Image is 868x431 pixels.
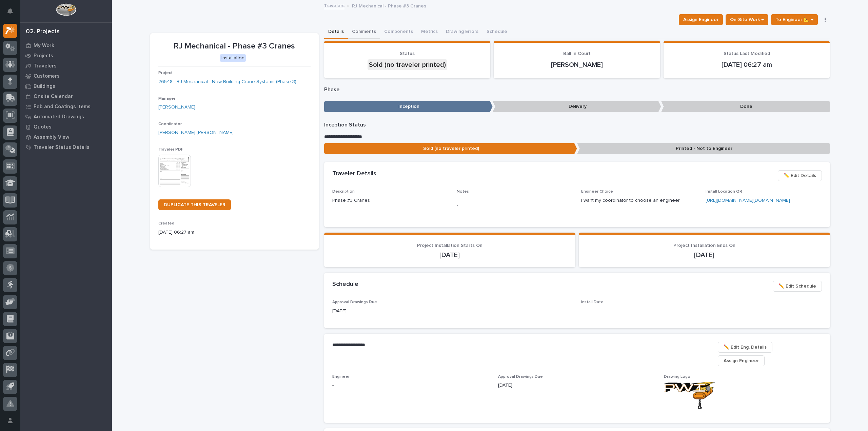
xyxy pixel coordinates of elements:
[664,382,715,409] img: MlAmLUQTPlx8Ng6T5fv2isNMQTX2GNm1yKHSygnUSdY
[587,251,822,259] p: [DATE]
[56,3,76,16] img: Workspace Logo
[730,16,764,24] span: On-Site Work →
[324,1,344,9] a: Travelers
[502,61,652,69] p: [PERSON_NAME]
[661,101,830,112] p: Done
[20,71,112,81] a: Customers
[220,54,246,62] div: Installation
[20,142,112,152] a: Traveler Status Details
[724,51,770,56] span: Status Last Modified
[34,114,84,120] p: Automated Drawings
[332,308,573,315] p: [DATE]
[577,143,830,154] p: Printed - Not to Engineer
[442,25,482,39] button: Drawing Errors
[332,170,376,178] h2: Traveler Details
[332,281,358,288] h2: Schedule
[332,251,567,259] p: [DATE]
[20,122,112,132] a: Quotes
[164,202,225,207] span: DUPLICATE THIS TRAVELER
[332,197,449,204] p: Phase #3 Cranes
[706,190,742,194] span: Install Location QR
[332,300,377,304] span: Approval Drawings Due
[332,382,490,389] p: -
[718,342,772,353] button: ✏️ Edit Eng. Details
[20,40,112,51] a: My Work
[724,357,759,365] span: Assign Engineer
[34,134,69,140] p: Assembly View
[3,4,17,18] button: Notifications
[158,97,175,101] span: Manager
[20,132,112,142] a: Assembly View
[332,375,350,379] span: Engineer
[778,170,822,181] button: ✏️ Edit Details
[457,202,573,209] p: -
[324,101,493,112] p: Inception
[34,73,60,79] p: Customers
[726,14,768,25] button: On-Site Work →
[718,355,765,366] button: Assign Engineer
[158,104,195,111] a: [PERSON_NAME]
[775,16,813,24] span: To Engineer 📐 →
[34,43,54,49] p: My Work
[324,122,830,128] p: Inception Status
[158,199,231,210] a: DUPLICATE THIS TRAVELER
[158,148,183,152] span: Traveler PDF
[34,83,55,90] p: Buildings
[158,221,174,226] span: Created
[34,94,73,100] p: Onsite Calendar
[724,343,767,351] span: ✏️ Edit Eng. Details
[158,229,311,236] p: [DATE] 06:27 am
[352,2,426,9] p: RJ Mechanical - Phase #3 Cranes
[34,63,57,69] p: Travelers
[348,25,380,39] button: Comments
[158,122,182,126] span: Coordinator
[773,281,822,292] button: ✏️ Edit Schedule
[34,144,90,151] p: Traveler Status Details
[20,51,112,61] a: Projects
[20,101,112,112] a: Fab and Coatings Items
[400,51,415,56] span: Status
[324,25,348,39] button: Details
[380,25,417,39] button: Components
[158,78,296,85] a: 26548 - RJ Mechanical - New Building Crane Systems (Phase 3)
[457,190,469,194] span: Notes
[158,71,173,75] span: Project
[771,14,818,25] button: To Engineer 📐 →
[34,104,91,110] p: Fab and Coatings Items
[158,129,234,136] a: [PERSON_NAME] [PERSON_NAME]
[581,308,822,315] p: -
[784,172,816,180] span: ✏️ Edit Details
[20,81,112,91] a: Buildings
[324,86,830,93] p: Phase
[20,61,112,71] a: Travelers
[706,198,790,203] a: [URL][DOMAIN_NAME][DOMAIN_NAME]
[778,282,816,290] span: ✏️ Edit Schedule
[332,190,355,194] span: Description
[679,14,723,25] button: Assign Engineer
[20,112,112,122] a: Automated Drawings
[581,197,697,204] p: I want my coordinator to choose an engineer
[673,243,735,248] span: Project Installation Ends On
[417,25,442,39] button: Metrics
[498,375,543,379] span: Approval Drawings Due
[482,25,511,39] button: Schedule
[664,375,690,379] span: Drawing Logo
[498,382,656,389] p: [DATE]
[324,143,577,154] p: Sold (no traveler printed)
[26,28,60,36] div: 02. Projects
[563,51,591,56] span: Ball In Court
[34,124,52,130] p: Quotes
[581,300,604,304] span: Install Date
[8,8,17,19] div: Notifications
[158,41,311,51] p: RJ Mechanical - Phase #3 Cranes
[368,59,447,70] div: Sold (no traveler printed)
[417,243,482,248] span: Project Installation Starts On
[34,53,53,59] p: Projects
[683,16,718,24] span: Assign Engineer
[493,101,661,112] p: Delivery
[581,190,613,194] span: Engineer Choice
[672,61,822,69] p: [DATE] 06:27 am
[20,91,112,101] a: Onsite Calendar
